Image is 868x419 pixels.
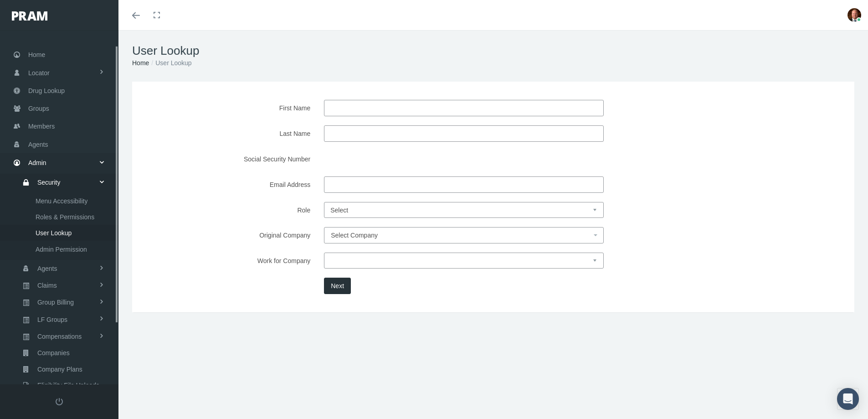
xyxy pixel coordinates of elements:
span: Roles & Permissions [36,209,94,225]
span: Admin [28,154,46,171]
span: Members [28,118,55,135]
label: Last Name [141,125,317,142]
span: Locator [28,64,50,82]
div: Open Intercom Messenger [837,388,859,410]
span: Claims [37,278,57,293]
span: Eligibility File Uploads [37,378,99,393]
span: Companies [37,345,70,361]
span: Security [37,175,61,190]
label: Work for Company [141,253,317,269]
li: User Lookup [149,58,191,68]
span: Agents [28,136,48,153]
a: Home [132,59,149,67]
img: S_Profile_Picture_693.jpg [847,8,861,22]
label: Email Address [141,176,317,193]
label: Social Security Number [141,151,317,167]
label: Role [141,202,317,218]
span: Admin Permission [36,242,87,257]
span: Drug Lookup [28,82,65,99]
span: Compensations [37,329,82,344]
span: LF Groups [37,312,67,327]
span: Group Billing [37,295,74,310]
span: Home [28,46,45,63]
label: Original Company [141,227,317,243]
span: Company Plans [37,362,82,377]
span: Select Company [331,232,378,239]
img: PRAM_20_x_78.png [12,11,47,21]
h1: User Lookup [132,44,854,58]
label: First Name [141,100,317,116]
span: Groups [28,100,49,117]
span: Agents [37,261,57,276]
span: Menu Accessibility [36,193,87,209]
button: Next [324,278,351,294]
span: User Lookup [36,225,72,241]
